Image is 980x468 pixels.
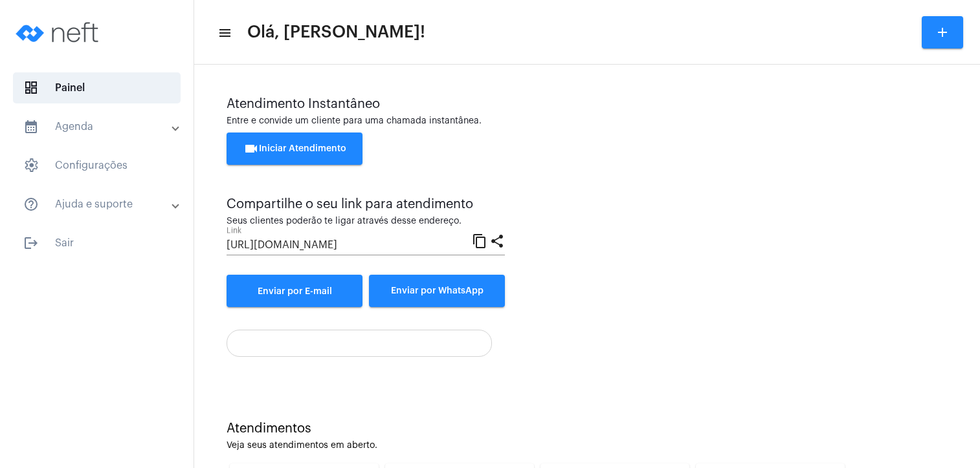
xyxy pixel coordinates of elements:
[23,197,39,212] mat-icon: sidenav icon
[243,144,346,153] span: Iniciar Atendimento
[23,197,173,212] mat-panel-title: Ajuda e suporte
[227,441,948,451] div: Veja seus atendimentos em aberto.
[10,6,107,58] img: logo-neft-novo-2.png
[227,421,948,436] div: Atendimentos
[489,233,505,248] mat-icon: share
[227,275,362,307] a: Enviar por E-mail
[23,119,173,134] mat-panel-title: Agenda
[227,217,505,226] div: Seus clientes poderão te ligar através desse endereço.
[8,111,194,142] mat-expansion-panel-header: sidenav iconAgenda
[369,275,505,307] button: Enviar por WhatsApp
[23,235,39,251] mat-icon: sidenav icon
[13,150,181,181] span: Configurações
[23,119,39,134] mat-icon: sidenav icon
[227,116,948,126] div: Entre e convide um cliente para uma chamada instantânea.
[13,228,181,259] span: Sair
[227,197,505,211] div: Compartilhe o seu link para atendimento
[217,25,230,41] mat-icon: sidenav icon
[935,25,950,40] mat-icon: add
[243,141,259,156] mat-icon: videocam
[227,97,948,111] div: Atendimento Instantâneo
[8,189,194,220] mat-expansion-panel-header: sidenav iconAjuda e suporte
[23,80,39,96] span: sidenav icon
[258,287,332,296] span: Enviar por E-mail
[227,133,362,165] button: Iniciar Atendimento
[247,22,425,43] span: Olá, [PERSON_NAME]!
[13,72,181,103] span: Painel
[472,233,487,248] mat-icon: content_copy
[23,158,39,173] span: sidenav icon
[391,286,484,295] span: Enviar por WhatsApp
